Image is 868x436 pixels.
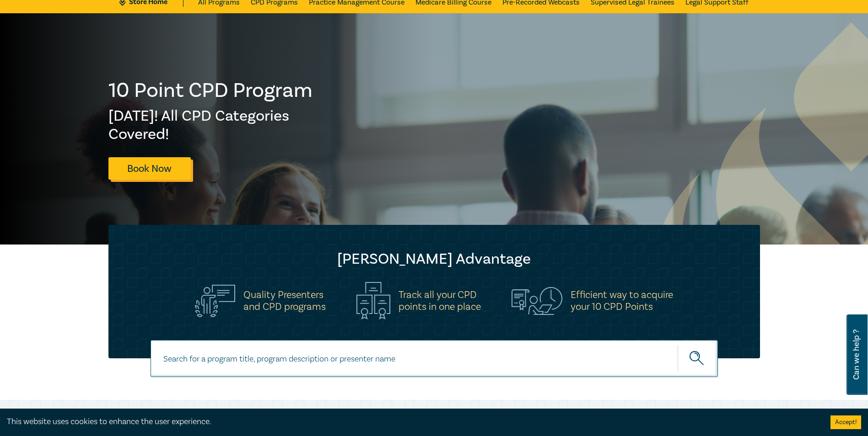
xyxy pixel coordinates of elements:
div: This website uses cookies to enhance the user experience. [7,416,817,428]
h5: Efficient way to acquire your 10 CPD Points [571,289,673,313]
h5: Quality Presenters and CPD programs [243,289,326,313]
img: Efficient way to acquire<br>your 10 CPD Points [512,287,562,314]
h2: [DATE]! All CPD Categories Covered! [108,107,313,144]
h1: 10 Point CPD Program [108,79,313,102]
button: Accept cookies [830,415,861,429]
h2: [PERSON_NAME] Advantage [127,250,742,268]
h5: Track all your CPD points in one place [399,289,481,313]
a: Book Now [108,157,191,180]
img: Track all your CPD<br>points in one place [356,282,390,319]
span: Can we help ? [852,320,861,389]
img: Quality Presenters<br>and CPD programs [195,285,235,317]
input: Search for a program title, program description or presenter name [151,340,718,377]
